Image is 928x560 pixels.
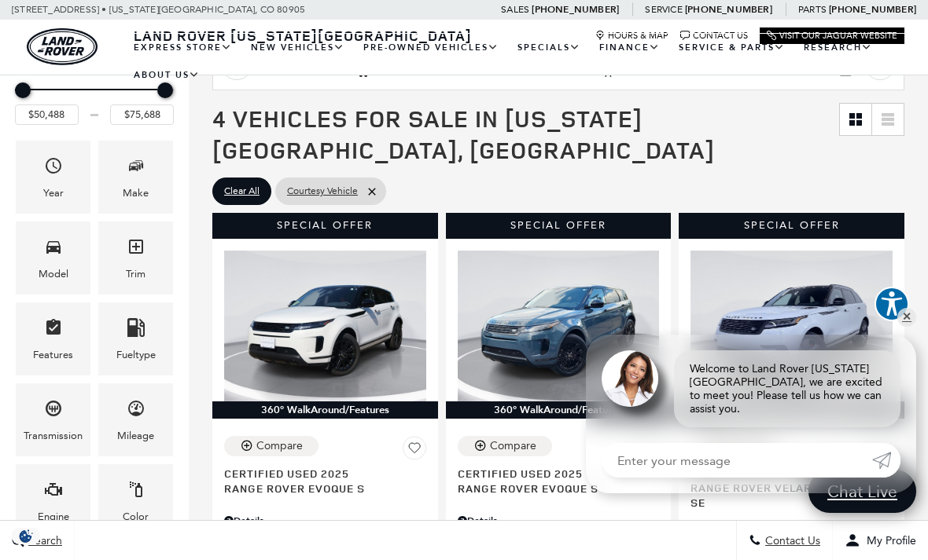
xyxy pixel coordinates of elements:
span: Features [44,314,63,346]
span: Courtesy Vehicle [287,181,358,201]
div: Color [123,508,149,525]
div: Maximum Price [157,82,173,98]
span: Model [44,233,63,265]
button: Explore your accessibility options [875,287,909,321]
a: Specials [508,34,590,61]
img: 2025 Land Rover Range Rover Evoque S [458,251,660,401]
div: Minimum Price [15,82,31,98]
div: MakeMake [98,141,173,214]
div: Special Offer [446,213,672,238]
button: Open user profile menu [833,521,928,560]
a: [PHONE_NUMBER] [829,3,916,16]
span: Fueltype [127,314,145,346]
div: Year [43,185,64,202]
div: EngineEngine [16,464,90,537]
nav: Main Navigation [124,34,904,89]
input: Minimum [15,104,79,125]
div: Make [123,185,149,202]
a: [STREET_ADDRESS] • [US_STATE][GEOGRAPHIC_DATA], CO 80905 [12,4,305,15]
span: Range Rover Velar Dynamic SE [690,480,881,510]
a: New Vehicles [241,34,354,61]
div: TrimTrim [98,221,173,295]
a: land-rover [27,28,98,65]
div: Compare [256,439,303,453]
div: Mileage [117,427,154,445]
div: ModelModel [16,221,90,295]
button: Save Vehicle [403,436,426,466]
span: Certified Used 2025 [458,466,648,481]
img: 2025 Land Rover Range Rover Evoque S [224,251,426,401]
a: EXPRESS STORE [124,34,241,61]
a: Visit Our Jaguar Website [767,31,897,41]
div: 360° WalkAround/Features [212,401,438,419]
div: Engine [38,508,69,525]
span: Sales [501,4,529,15]
span: Engine [44,476,63,508]
a: Hours & Map [595,31,668,41]
span: Mileage [127,395,145,427]
span: Trim [127,233,145,265]
div: TransmissionTransmission [16,383,90,456]
a: Contact Us [680,31,748,41]
div: Model [39,265,68,283]
button: Compare Vehicle [458,436,552,456]
span: Certified Used 2025 [224,466,414,481]
div: Trim [126,265,145,283]
a: Certified Used 2025Range Rover Evoque S [224,466,426,496]
span: Parts [798,4,827,15]
span: Make [127,152,145,185]
a: About Us [124,61,209,89]
span: 4 Vehicles for Sale in [US_STATE][GEOGRAPHIC_DATA], [GEOGRAPHIC_DATA] [212,102,715,166]
input: Maximum [110,104,174,125]
a: Grid View [840,104,871,135]
span: Range Rover Evoque S [224,481,414,496]
a: Certified Used 2025Range Rover Evoque S [458,466,660,496]
img: Opt-Out Icon [8,528,44,544]
div: FueltypeFueltype [98,302,173,375]
a: Submit [872,443,900,478]
button: Compare Vehicle [224,436,319,456]
a: Finance [590,34,669,61]
div: Welcome to Land Rover [US_STATE][GEOGRAPHIC_DATA], we are excited to meet you! Please tell us how... [674,350,900,427]
a: Land Rover [US_STATE][GEOGRAPHIC_DATA] [124,26,481,45]
a: Service & Parts [669,34,794,61]
span: Contact Us [761,534,820,547]
div: Transmission [24,427,83,445]
div: Fueltype [116,346,156,364]
a: Research [794,34,882,61]
input: Enter your message [602,443,872,478]
span: My Profile [860,534,916,547]
div: FeaturesFeatures [16,302,90,375]
span: Clear All [224,181,260,201]
div: Features [33,346,73,364]
div: MileageMileage [98,383,173,456]
div: Pricing Details - Range Rover Evoque S [458,514,660,528]
div: Special Offer [212,213,438,238]
span: Year [44,152,63,185]
div: Special Offer [679,213,904,238]
span: Service [645,4,682,15]
img: Land Rover [27,28,98,65]
div: YearYear [16,141,90,214]
span: Land Rover [US_STATE][GEOGRAPHIC_DATA] [134,26,472,45]
span: Transmission [44,395,63,427]
span: Color [127,476,145,508]
a: Pre-Owned Vehicles [354,34,508,61]
a: [PHONE_NUMBER] [685,3,772,16]
a: [PHONE_NUMBER] [532,3,619,16]
div: Pricing Details - Range Rover Evoque S [224,514,426,528]
div: Price [15,77,174,125]
section: Click to Open Cookie Consent Modal [8,528,44,544]
div: Compare [490,439,536,453]
div: 360° WalkAround/Features [446,401,672,419]
img: Agent profile photo [602,350,658,407]
aside: Accessibility Help Desk [875,287,909,324]
div: ColorColor [98,464,173,537]
span: Range Rover Evoque S [458,481,648,496]
img: 2025 Land Rover Range Rover Velar Dynamic SE [690,251,893,401]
